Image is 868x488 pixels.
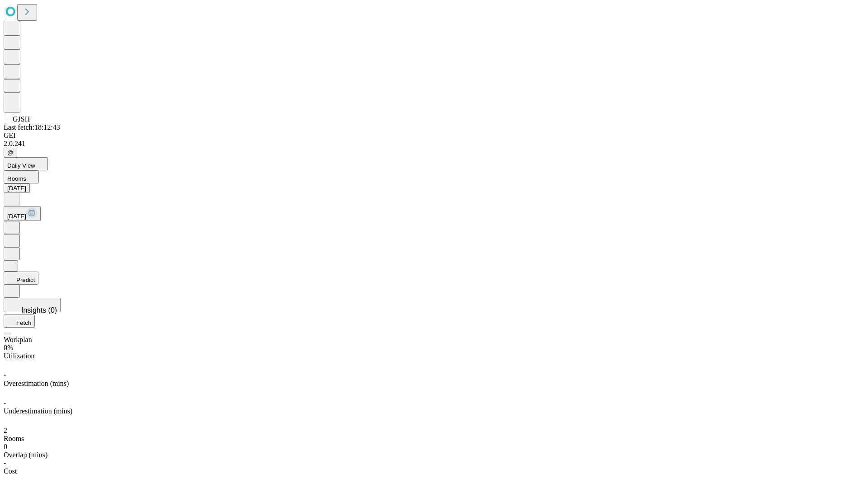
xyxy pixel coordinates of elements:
[7,149,14,156] span: @
[4,380,69,387] span: Overestimation (mins)
[4,140,864,148] div: 2.0.241
[4,272,38,285] button: Predict
[4,435,24,442] span: Rooms
[7,162,35,169] span: Daily View
[4,157,48,170] button: Daily View
[7,213,26,220] span: [DATE]
[4,206,41,221] button: [DATE]
[4,352,34,360] span: Utilization
[7,175,26,182] span: Rooms
[4,459,6,467] span: -
[4,467,17,475] span: Cost
[4,131,864,140] div: GEI
[4,399,6,407] span: -
[13,115,30,123] span: GJSH
[4,170,39,183] button: Rooms
[4,407,72,415] span: Underestimation (mins)
[4,314,35,328] button: Fetch
[4,123,60,131] span: Last fetch: 18:12:43
[4,344,13,352] span: 0%
[4,148,17,157] button: @
[4,336,32,343] span: Workplan
[21,306,57,314] span: Insights (0)
[4,371,6,379] span: -
[4,443,7,450] span: 0
[4,451,47,459] span: Overlap (mins)
[4,183,30,193] button: [DATE]
[4,427,7,434] span: 2
[4,298,61,312] button: Insights (0)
